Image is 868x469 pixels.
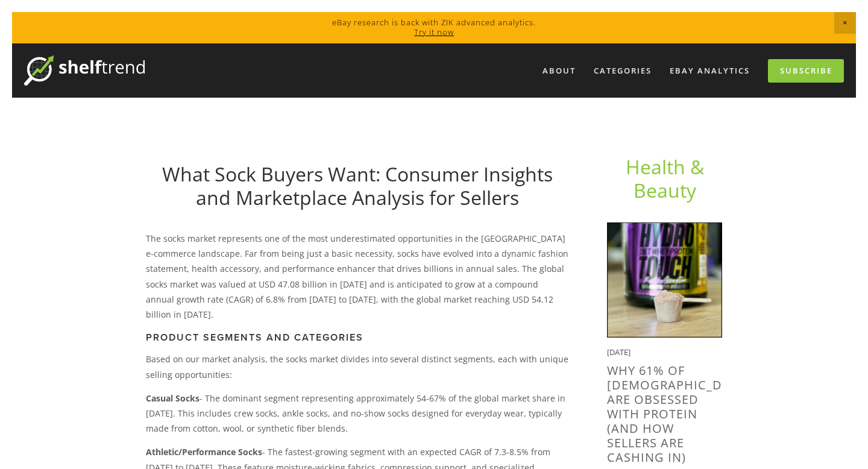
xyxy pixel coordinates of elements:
[146,391,568,436] p: - The dominant segment representing approximately 54-67% of the global market share in [DATE]. Th...
[626,154,709,203] a: Health & Beauty
[146,332,568,343] h3: Product Segments and Categories
[146,446,262,458] strong: Athletic/Performance Socks
[662,61,758,81] a: eBay Analytics
[414,27,454,37] a: Try it now
[162,161,553,210] a: What Sock Buyers Want: Consumer Insights and Marketplace Analysis for Sellers
[768,59,844,83] a: Subscribe
[535,61,583,81] a: About
[607,362,751,465] a: Why 61% of [DEMOGRAPHIC_DATA] Are Obsessed With Protein (And How Sellers Are Cashing In)
[834,12,856,34] span: Close Announcement
[146,392,200,404] strong: Casual Socks
[146,231,568,322] p: The socks market represents one of the most underestimated opportunities in the [GEOGRAPHIC_DATA]...
[607,347,631,357] time: [DATE]
[586,61,659,81] div: Categories
[24,55,145,86] img: ShelfTrend
[146,351,568,382] p: Based on our market analysis, the socks market divides into several distinct segments, each with ...
[607,222,722,338] img: Why 61% of Americans Are Obsessed With Protein (And How Sellers Are Cashing In)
